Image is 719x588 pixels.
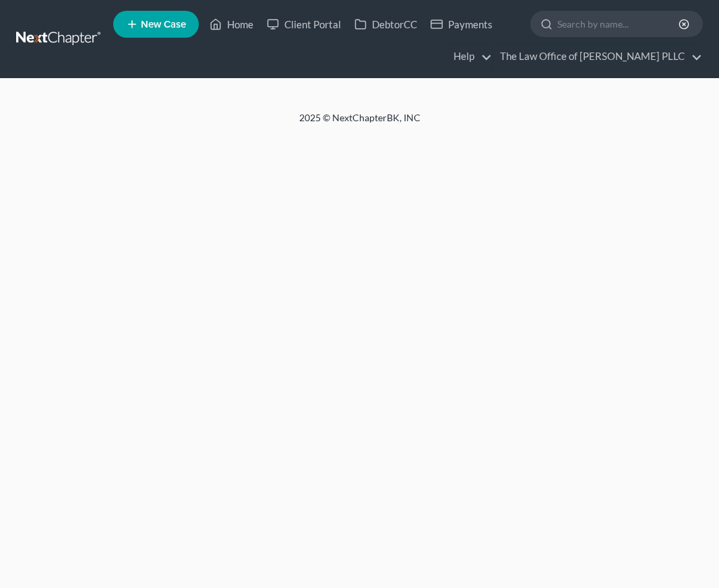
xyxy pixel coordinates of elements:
[36,111,683,135] div: 2025 © NextChapterBK, INC
[493,44,702,69] a: The Law Office of [PERSON_NAME] PLLC
[447,44,492,69] a: Help
[424,12,499,36] a: Payments
[203,12,260,36] a: Home
[348,12,424,36] a: DebtorCC
[260,12,348,36] a: Client Portal
[141,20,186,30] span: New Case
[557,11,681,36] input: Search by name...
